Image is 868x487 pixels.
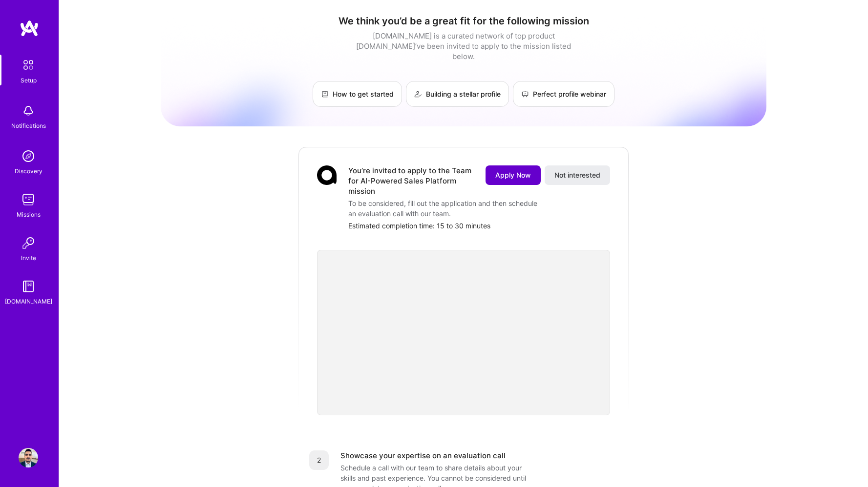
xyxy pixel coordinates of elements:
div: Showcase your expertise on an evaluation call [340,450,506,461]
div: Notifications [11,121,46,131]
a: Perfect profile webinar [513,81,614,107]
button: Apply Now [486,165,541,185]
img: Perfect profile webinar [521,90,529,98]
img: teamwork [19,190,38,209]
img: User Avatar [19,448,38,467]
div: Setup [21,75,37,85]
img: bell [19,101,38,121]
div: Invite [21,253,36,263]
span: Not interested [554,170,600,180]
div: You’re invited to apply to the Team for AI-Powered Sales Platform mission [348,165,474,196]
img: logo [20,20,39,37]
div: Missions [17,209,41,220]
div: Discovery [15,166,42,176]
div: 2 [309,450,329,470]
a: Building a stellar profile [406,81,509,107]
img: setup [18,55,39,75]
h1: We think you’d be a great fit for the following mission [161,15,766,27]
div: To be considered, fill out the application and then schedule an evaluation call with our team. [348,198,544,219]
img: Building a stellar profile [414,90,422,98]
img: Invite [19,233,38,253]
span: Apply Now [495,170,531,180]
div: Estimated completion time: 15 to 30 minutes [348,221,610,231]
iframe: video [317,250,610,415]
img: Company Logo [317,165,337,185]
img: guide book [19,277,38,296]
button: Not interested [545,165,610,185]
div: [DOMAIN_NAME] [5,296,52,306]
div: [DOMAIN_NAME] is a curated network of top product [DOMAIN_NAME]’ve been invited to apply to the m... [354,31,573,61]
img: discovery [19,146,38,166]
a: How to get started [313,81,402,107]
a: User Avatar [16,448,41,467]
img: How to get started [321,90,329,98]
